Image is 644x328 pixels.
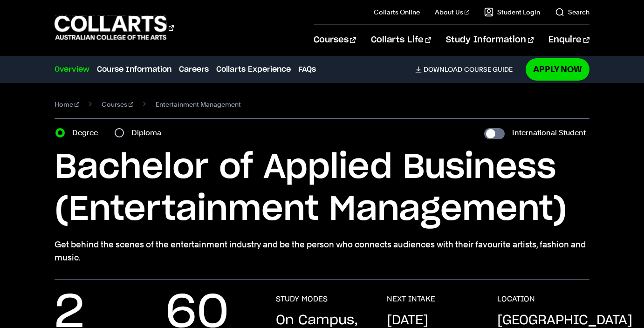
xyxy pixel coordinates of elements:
a: Overview [55,64,89,75]
a: Home [55,98,79,111]
h3: LOCATION [497,294,535,304]
p: Get behind the scenes of the entertainment industry and be the person who connects audiences with... [55,238,589,264]
label: International Student [512,126,586,139]
a: Study Information [446,25,534,55]
label: Degree [72,126,103,139]
h1: Bachelor of Applied Business (Entertainment Management) [55,147,589,231]
h3: NEXT INTAKE [387,294,435,304]
span: Entertainment Management [156,98,241,111]
div: Go to homepage [55,14,174,41]
a: Search [555,7,589,17]
a: Collarts Life [371,25,431,55]
span: Download [424,65,462,74]
a: Collarts Experience [216,64,291,75]
a: FAQs [298,64,316,75]
a: Enquire [548,25,589,55]
a: Apply Now [526,58,589,80]
a: Courses [102,98,133,111]
a: Careers [179,64,209,75]
a: Course Information [97,64,171,75]
a: Collarts Online [374,7,420,17]
a: Courses [314,25,356,55]
h3: STUDY MODES [276,294,328,304]
a: DownloadCourse Guide [415,65,520,74]
a: Student Login [484,7,540,17]
label: Diploma [131,126,167,139]
a: About Us [435,7,469,17]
